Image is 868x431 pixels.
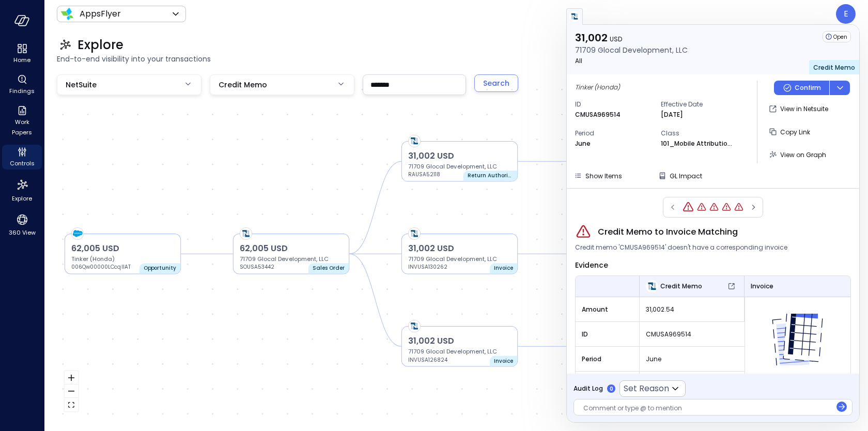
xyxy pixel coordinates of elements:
span: 360 View [9,227,36,238]
p: [DATE] [661,110,683,120]
img: netsuite [569,11,580,22]
p: Invoice [494,357,513,365]
button: Show Items [570,170,626,182]
div: Credit Line Missing Installment ID [721,202,732,212]
img: Icon [61,8,73,20]
p: 0 [610,385,613,393]
div: Button group with a nested menu [774,81,850,95]
span: Findings [9,86,35,96]
button: Confirm [774,81,829,95]
div: 360 View [2,211,42,239]
div: Open [823,31,851,42]
div: React Flow controls [65,371,78,411]
div: Credit Memo to Invoice Matching [696,202,707,212]
span: View on Graph [780,150,826,159]
button: Copy Link [766,123,814,141]
span: ID [582,329,633,340]
span: Amount [582,304,633,315]
span: CMUSA969514 [646,329,738,340]
img: netsuite [409,228,420,239]
img: netsuite [409,320,420,332]
p: 101_Mobile Attribution; 201_Data locker; 299_Other [661,138,733,149]
p: 71709 Glocal Development, LLC [408,162,511,171]
span: 31,002.54 [646,304,738,315]
button: zoom out [65,384,78,398]
p: View in Netsuite [780,104,828,114]
p: Confirm [795,83,821,93]
p: E [844,8,848,20]
div: Search [483,77,509,90]
img: Credit Memo [646,280,658,293]
span: Explore [12,193,32,204]
div: Explore [2,176,42,205]
div: Home [2,41,42,66]
p: INVUSA130262 [408,263,471,271]
span: Credit Memo [219,79,267,90]
p: 62,005 USD [71,242,174,255]
button: GL Impact [654,170,706,182]
p: CMUSA969514 [575,110,621,120]
p: Invoice [494,264,513,272]
span: Credit Memo [813,63,855,72]
span: GL Impact [670,172,702,180]
div: Eleanor Yehudai [836,4,856,24]
span: Credit Memo [660,281,702,291]
p: 31,002 [575,31,688,44]
g: Edge from erp_sales_order::4211001 to erp_invoice::4299303 [349,254,401,346]
p: Sales Order [313,264,345,272]
span: Copy Link [780,128,810,136]
span: Controls [10,158,35,168]
span: Explore [78,37,123,53]
span: Show Items [585,172,622,180]
p: SOUSA53442 [240,263,302,271]
span: Audit Log [574,383,603,394]
img: netsuite [409,135,420,147]
button: View in Netsuite [766,100,832,118]
div: Credit Line Missing Installment ID [709,202,719,212]
span: Home [13,55,30,65]
span: June [646,354,738,364]
p: AppsFlyer [80,8,121,20]
p: 71709 Glocal Development, LLC [408,347,511,356]
span: Effective Date [661,99,738,110]
span: USD [610,35,622,43]
div: Work Papers [2,103,42,138]
p: 31,002 USD [408,150,511,162]
div: Credit Memo to Invoice Matching [682,201,694,213]
button: Search [474,74,518,92]
span: ID [575,99,653,110]
p: Set Reason [624,382,669,395]
span: Credit memo 'CMUSA969514' doesn't have a corresponding invoice [575,242,787,253]
button: dropdown-icon-button [829,81,850,95]
div: Controls [2,145,42,170]
p: Opportunity [144,264,176,272]
p: Return Authorisation [468,172,514,180]
span: NetSuite [66,79,97,90]
p: June [575,138,591,149]
p: 62,005 USD [240,242,343,255]
p: 31,002 USD [408,242,511,255]
p: 71709 Glocal Development, LLC [408,255,511,263]
span: Invoice [751,281,773,291]
div: Credit Line Missing Installment ID [734,202,744,212]
g: Edge from erp_sales_order::4211001 to erp_return_authorization::5796874 [349,161,401,254]
span: Work Papers [6,117,38,137]
span: Class [661,128,738,138]
button: zoom in [65,371,78,384]
p: RAUSA52118 [408,171,471,179]
p: 71709 Glocal Development, LLC [240,255,343,263]
p: INVUSA126824 [408,356,471,364]
span: End-to-end visibility into your transactions [57,53,856,65]
span: Period [575,128,653,138]
span: Tinker (Honda) [575,83,620,91]
p: 31,002 USD [408,335,511,347]
span: Period [582,354,633,364]
p: All [575,56,688,66]
span: Not found in undefined [761,372,835,382]
button: View on Graph [766,146,830,163]
p: Tinker (Honda) [71,255,174,263]
span: Evidence [575,260,608,270]
p: 006Qw00000LCcqIIAT [71,263,134,271]
img: salesforce [72,228,83,239]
